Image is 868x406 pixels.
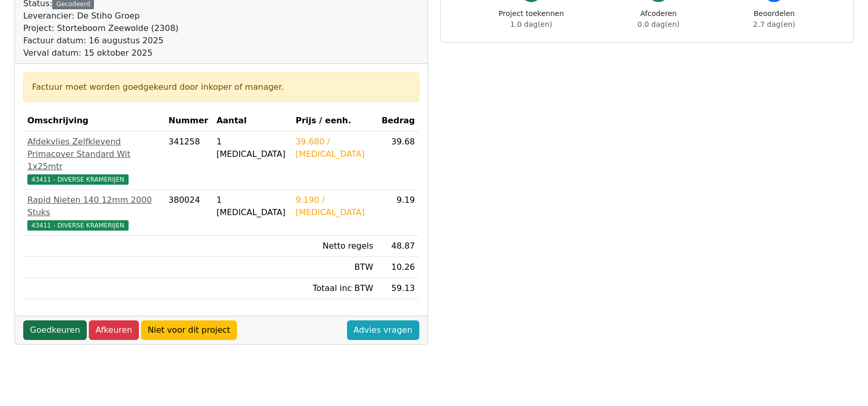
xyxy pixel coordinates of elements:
th: Aantal [212,110,291,132]
td: 10.26 [377,257,419,278]
td: 39.68 [377,132,419,190]
div: Factuur moet worden goedgekeurd door inkoper of manager. [32,81,411,93]
a: Niet voor dit project [141,320,237,340]
div: Afcoderen [638,8,680,30]
span: 43411 - DIVERSE KRAMERIJEN [27,220,129,231]
a: Goedkeuren [23,320,87,340]
div: 39.680 / [MEDICAL_DATA] [295,136,373,160]
div: Verval datum: 15 oktober 2025 [23,47,179,59]
div: Beoordelen [753,8,795,30]
td: 341258 [164,132,212,190]
td: 48.87 [377,236,419,257]
td: 9.19 [377,190,419,236]
a: Afkeuren [89,320,139,340]
span: 43411 - DIVERSE KRAMERIJEN [27,174,129,185]
th: Bedrag [377,110,419,132]
div: 1 [MEDICAL_DATA] [216,136,287,160]
td: Totaal inc BTW [291,278,377,299]
div: 1 [MEDICAL_DATA] [216,194,287,219]
th: Omschrijving [23,110,164,132]
a: Rapid Nieten 140 12mm 2000 Stuks43411 - DIVERSE KRAMERIJEN [27,194,160,231]
a: Advies vragen [347,320,419,340]
div: Leverancier: De Stiho Groep [23,10,179,22]
th: Nummer [164,110,212,132]
a: Afdekvlies Zelfklevend Primacover Standard Wit 1x25mtr43411 - DIVERSE KRAMERIJEN [27,136,160,185]
span: 1.0 dag(en) [510,20,552,28]
td: 380024 [164,190,212,236]
div: Project toekennen [499,8,564,30]
span: 0.0 dag(en) [638,20,680,28]
td: Netto regels [291,236,377,257]
div: Rapid Nieten 140 12mm 2000 Stuks [27,194,160,219]
div: Afdekvlies Zelfklevend Primacover Standard Wit 1x25mtr [27,136,160,173]
th: Prijs / eenh. [291,110,377,132]
div: Factuur datum: 16 augustus 2025 [23,35,179,47]
td: BTW [291,257,377,278]
td: 59.13 [377,278,419,299]
span: 2.7 dag(en) [753,20,795,28]
div: 9.190 / [MEDICAL_DATA] [295,194,373,219]
div: Project: Storteboom Zeewolde (2308) [23,22,179,35]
